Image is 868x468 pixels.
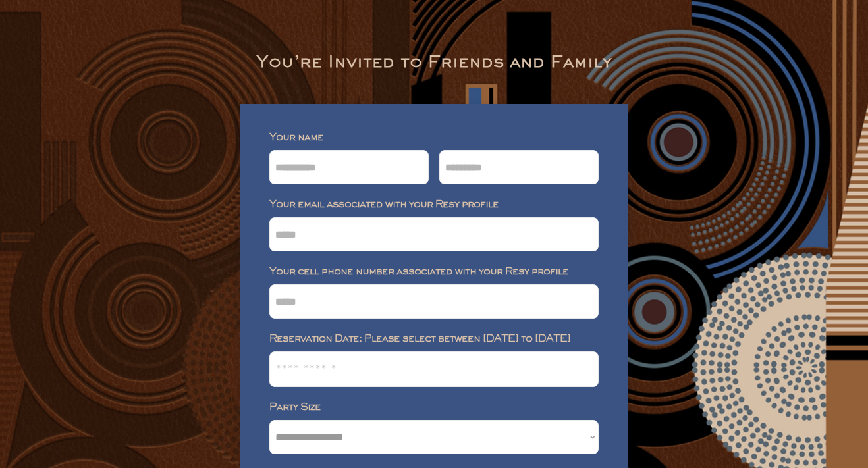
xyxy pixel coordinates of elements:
div: Your cell phone number associated with your Resy profile [269,267,599,276]
div: Your email associated with your Resy profile [269,200,599,209]
div: Reservation Date: Please select between [DATE] to [DATE] [269,334,599,344]
div: Party Size [269,403,599,412]
div: You’re Invited to Friends and Family [256,55,612,71]
div: Your name [269,133,599,142]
